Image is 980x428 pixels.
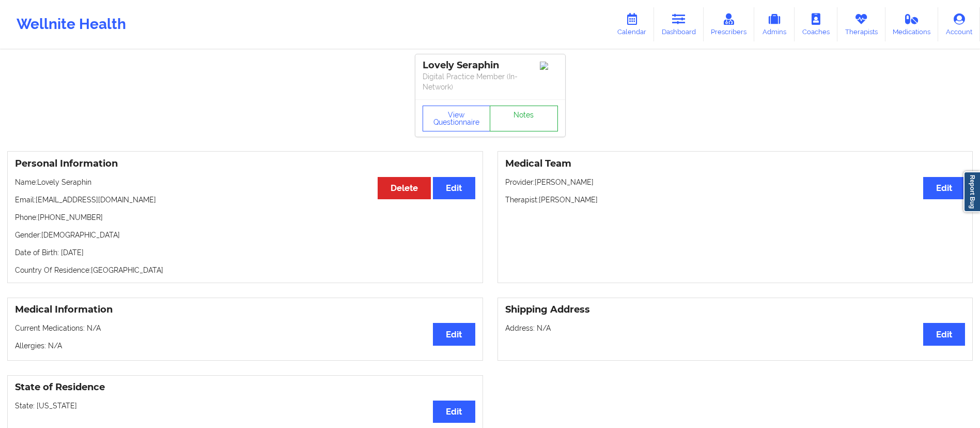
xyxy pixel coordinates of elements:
a: Medications [885,7,939,41]
a: Coaches [795,7,837,41]
button: Edit [433,401,475,423]
h3: Medical Information [15,304,475,316]
button: Edit [433,177,475,199]
p: Therapist: [PERSON_NAME] [505,195,966,205]
a: Notes [490,106,558,131]
p: Digital Practice Member (In-Network) [423,71,558,92]
p: Date of Birth: [DATE] [15,247,475,258]
button: Edit [433,323,475,345]
img: Image%2Fplaceholer-image.png [540,62,558,70]
button: Delete [378,177,431,199]
p: Provider: [PERSON_NAME] [505,177,966,187]
a: Report Bug [963,171,980,212]
a: Dashboard [654,7,704,41]
a: Prescribers [704,7,755,41]
button: View Questionnaire [423,106,491,131]
p: Name: Lovely Seraphin [15,177,475,187]
button: Edit [923,177,965,199]
a: Therapists [837,7,885,41]
p: Email: [EMAIL_ADDRESS][DOMAIN_NAME] [15,195,475,205]
p: Gender: [DEMOGRAPHIC_DATA] [15,230,475,240]
h3: Shipping Address [505,304,966,316]
p: State: [US_STATE] [15,401,475,411]
p: Allergies: N/A [15,341,475,351]
button: Edit [923,323,965,345]
h3: State of Residence [15,381,475,393]
div: Lovely Seraphin [423,60,558,71]
a: Calendar [610,7,654,41]
h3: Personal Information [15,158,475,170]
a: Admins [754,7,795,41]
p: Current Medications: N/A [15,323,475,333]
p: Address: N/A [505,323,966,333]
h3: Medical Team [505,158,966,170]
p: Phone: [PHONE_NUMBER] [15,212,475,223]
a: Account [938,7,980,41]
p: Country Of Residence: [GEOGRAPHIC_DATA] [15,265,475,275]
